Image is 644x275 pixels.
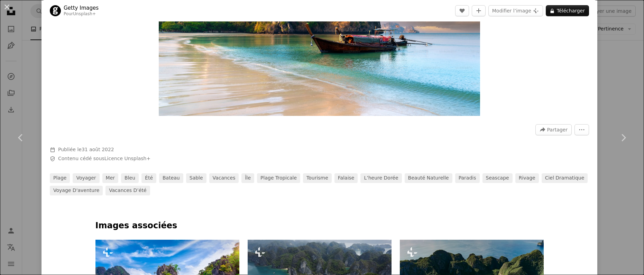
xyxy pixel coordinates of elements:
a: été [141,173,156,183]
a: falaise [334,173,358,183]
a: paradis [455,173,480,183]
h4: Images associées [95,220,544,231]
a: plage tropicale [257,173,300,183]
button: Ajouter à la collection [472,5,486,16]
a: Licence Unsplash+ [104,156,150,161]
a: sable [186,173,206,183]
button: Télécharger [546,5,589,16]
a: île [241,173,254,183]
a: Vacances d’été [105,186,150,195]
a: mer [102,173,118,183]
time: 31 août 2022 à 18:22:40 UTC+2 [82,147,114,152]
a: plage [50,173,70,183]
a: Beauté naturelle [405,173,452,183]
a: ciel dramatique [542,173,588,183]
a: Getty Images [64,4,99,11]
a: Suivant [602,104,644,171]
a: bateau [159,173,183,183]
span: Publiée le [58,147,114,152]
a: Seascape [482,173,513,183]
a: L’heure dorée [360,173,402,183]
a: Voyage d'aventure [50,186,103,195]
span: Partager [547,125,568,135]
img: Accéder au profil de Getty Images [50,5,61,16]
a: Unsplash+ [73,11,96,16]
span: Contenu cédé sous [58,155,150,162]
a: rivage [515,173,539,183]
a: voyager [73,173,99,183]
a: tourisme [303,173,332,183]
button: J’aime [455,5,469,16]
button: Partager cette image [535,124,572,135]
button: Plus d’actions [574,124,589,135]
a: bleu [121,173,139,183]
button: Modifier l’image [488,5,543,16]
div: Pour [64,11,99,17]
a: vacances [209,173,239,183]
